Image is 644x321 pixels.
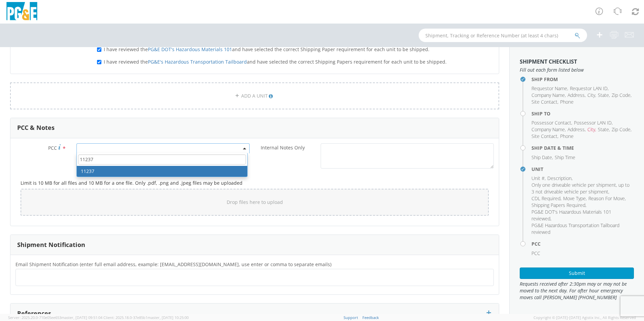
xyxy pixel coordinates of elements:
span: Fill out each form listed below [520,67,634,73]
h4: Ship From [532,77,634,82]
strong: Shipment Checklist [520,58,577,65]
span: CDL Required [532,195,560,202]
li: 11237 [77,166,247,177]
h4: PCC [532,241,634,246]
span: Phone [560,99,574,105]
span: PCC [48,145,57,151]
span: PCC [532,250,540,256]
li: , [612,126,632,133]
li: , [598,126,610,133]
li: , [532,92,566,99]
li: , [532,85,568,92]
span: Ship Time [555,154,575,160]
li: , [532,209,632,222]
li: , [532,99,558,105]
span: Zip Code [612,92,631,98]
li: , [570,85,609,92]
span: Requestor Name [532,85,567,92]
h4: Ship Date & Time [532,145,634,150]
li: , [612,92,632,99]
span: Copyright © [DATE]-[DATE] Agistix Inc., All Rights Reserved [534,315,636,320]
h3: PCC & Notes [17,124,55,131]
span: Shipping Papers Required [532,202,585,208]
a: Feedback [362,315,379,320]
a: PG&E's Hazardous Transportation Tailboard [148,59,247,65]
span: PG&E Hazardous Transportation Tailboard reviewed [532,222,619,235]
span: Site Contact [532,99,557,105]
li: , [532,195,561,202]
span: I have reviewed the and have selected the correct Shipping Paper requirement for each unit to be ... [104,46,429,52]
span: Possessor Contact [532,119,571,126]
span: I have reviewed the and have selected the correct Shipping Papers requirement for each unit to be... [104,59,447,65]
span: Ship Date [532,154,552,160]
li: , [574,119,613,126]
span: State [598,126,609,133]
span: Possessor LAN ID [574,119,612,126]
span: Zip Code [612,126,631,133]
li: , [587,92,596,99]
li: , [532,126,566,133]
a: Support [344,315,358,320]
span: Move Type [563,195,586,202]
span: Requests received after 2:30pm may or may not be moved to the next day. For after hour emergency ... [520,281,634,301]
span: Unit # [532,175,545,181]
span: Phone [560,133,574,139]
li: , [532,119,572,126]
input: I have reviewed thePG&E's Hazardous Transportation Tailboardand have selected the correct Shippin... [97,60,101,64]
button: Submit [520,267,634,279]
li: , [563,195,587,202]
li: , [532,175,546,182]
li: , [532,202,586,209]
li: , [532,182,632,195]
span: City [587,126,595,133]
li: , [598,92,610,99]
input: Shipment, Tracking or Reference Number (at least 4 chars) [419,29,587,42]
h5: Limit is 10 MB for all files and 10 MB for a one file. Only .pdf, .png and .jpeg files may be upl... [21,180,489,185]
a: ADD A UNIT [10,82,499,109]
span: master, [DATE] 09:51:04 [61,315,102,320]
span: Email Shipment Notification (enter full email address, example: jdoe01@agistix.com, use enter or ... [15,261,331,267]
span: Internal Notes Only [261,144,305,151]
h3: Shipment Notification [17,242,85,248]
span: Description [547,175,572,181]
span: Address [568,126,585,133]
span: City [587,92,595,98]
li: , [588,195,626,202]
span: Drop files here to upload [227,199,283,205]
h4: Ship To [532,111,634,116]
h3: References [17,310,51,317]
span: Only one driveable vehicle per shipment, up to 3 not driveable vehicle per shipment [532,182,630,195]
input: I have reviewed thePG&E DOT's Hazardous Materials 101and have selected the correct Shipping Paper... [97,47,101,52]
span: Company Name [532,126,565,133]
span: master, [DATE] 10:25:00 [148,315,189,320]
a: PG&E DOT's Hazardous Materials 101 [148,46,232,52]
span: PG&E DOT's Hazardous Materials 101 reviewed [532,209,611,222]
li: , [532,133,558,140]
span: Requestor LAN ID [570,85,608,92]
span: Client: 2025.18.0-37e85b1 [103,315,189,320]
img: pge-logo-06675f144f4cfa6a6814.png [5,2,39,22]
li: , [587,126,596,133]
span: Reason For Move [588,195,625,202]
h4: Unit [532,167,634,172]
span: State [598,92,609,98]
span: Site Contact [532,133,557,139]
span: Server: 2025.20.0-710e05ee653 [8,315,102,320]
li: , [568,126,586,133]
span: Address [568,92,585,98]
span: Company Name [532,92,565,98]
li: , [568,92,586,99]
li: , [547,175,573,182]
li: , [532,154,553,161]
